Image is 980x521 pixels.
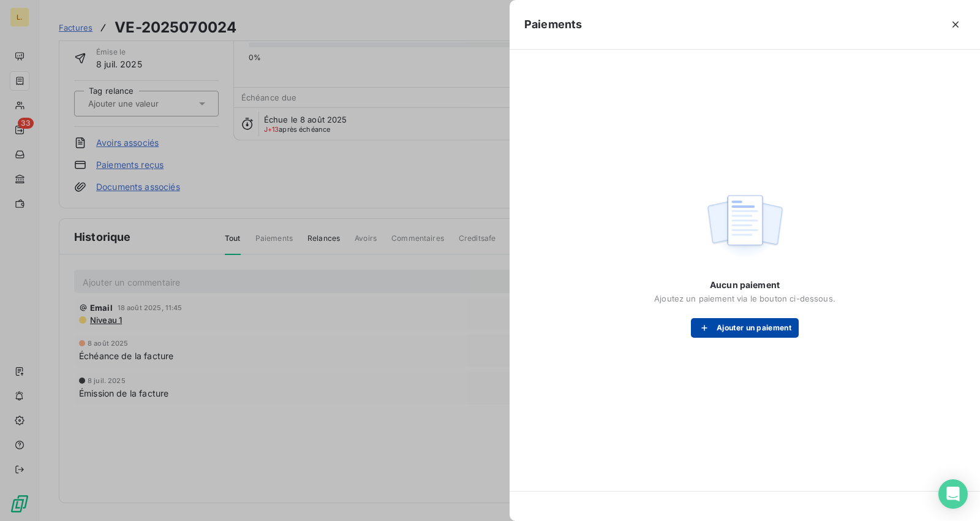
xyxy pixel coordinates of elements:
[706,188,784,264] img: empty state
[654,294,835,303] span: Ajoutez un paiement via le bouton ci-dessous.
[710,279,780,291] span: Aucun paiement
[691,318,799,338] button: Ajouter un paiement
[524,16,582,33] h5: Paiements
[938,479,968,509] div: Open Intercom Messenger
